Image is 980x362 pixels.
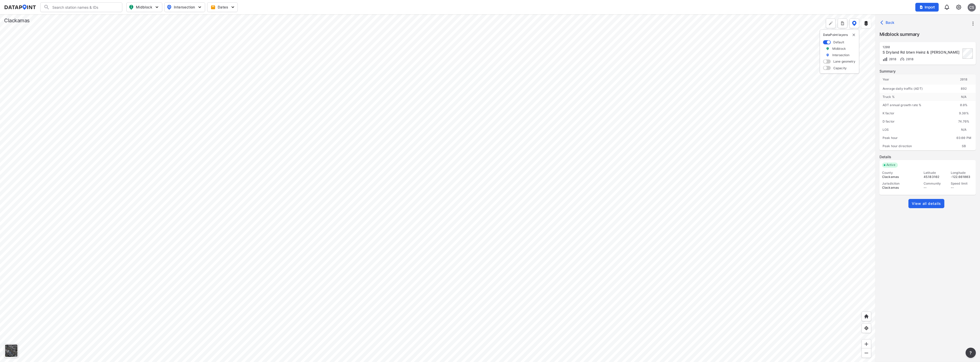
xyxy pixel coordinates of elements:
[952,101,976,109] div: 0.0 %
[861,18,871,28] button: External layers
[924,175,946,179] div: 45.183102
[924,182,946,186] div: Community
[879,85,952,93] div: Average daily traffic (ADT)
[924,171,946,175] div: Latitude
[883,45,961,49] div: 1200
[969,350,973,356] span: ?
[968,3,976,12] div: CS
[164,2,205,12] button: Intersection
[951,171,973,175] div: Longitude
[852,21,857,26] img: data-point-layers.37681fc9.svg
[4,344,18,358] div: Toggle basemap
[879,154,976,159] label: Details
[4,5,36,10] img: dataPointLogo.9353c09d.svg
[952,134,976,142] div: 03:00 PM
[864,350,869,356] img: MAAAAAElFTkSuQmCC
[862,323,871,333] div: View my location
[952,117,976,126] div: 74.70%
[883,50,961,55] div: S Dryland Rd btwn Heinz & Barnards
[884,163,898,168] span: Active
[879,101,952,109] div: ADT annual growth rate %
[826,46,829,51] img: marker_Midblock.5ba75e30.svg
[915,3,939,12] button: Import
[879,69,976,74] label: Summary
[883,57,888,62] img: Volume count
[952,74,976,85] div: 2018
[832,53,850,57] label: Intersection
[828,21,833,26] img: +Dz8AAAAASUVORK5CYII=
[852,33,856,37] img: close-external-leyer.3061a1c7.svg
[211,5,216,10] img: calendar-gold.39a51dde.svg
[154,5,159,10] img: 5YPKRKmlfpI5mqlR8AD95paCi+0kK1fRFDJSaMmawlwaeJcJwk9O2fotCW5ve9gAAAAASUVORK5CYII=
[969,19,977,28] button: more
[129,4,159,10] span: Midblock
[882,182,919,186] div: Jurisdiction
[852,33,856,37] button: delete
[833,59,855,64] label: Lane geometry
[905,57,914,61] span: 2018
[864,341,869,347] img: ZvzfEJKXnyWIrJytrsY285QMwk63cM6Drc+sIAAAAASUVORK5CYII=
[951,175,973,179] div: -122.661003
[952,93,976,101] div: N/A
[864,326,869,331] img: zeq5HYn9AnE9l6UmnFLPAAAAAElFTkSuQmCC
[864,21,869,26] img: layers.ee07997e.svg
[924,186,946,190] div: --
[912,201,941,206] span: View all details
[864,314,869,319] img: +XpAUvaXAN7GudzAAAAAElFTkSuQmCC
[167,4,202,10] span: Intersection
[879,31,976,38] label: Midblock summary
[212,5,234,10] span: Dates
[879,126,952,134] div: LOS
[840,21,845,26] img: xqJnZQTG2JQi0x5lvmkeSNbbgIiQD62bqHG8IfrOzanD0FsRdYrij6fAAAAAElFTkSuQmCC
[128,4,134,10] img: map_pin_mid.602f9df1.svg
[207,2,238,12] button: Dates
[197,5,202,10] img: 5YPKRKmlfpI5mqlR8AD95paCi+0kK1fRFDJSaMmawlwaeJcJwk9O2fotCW5ve9gAAAAASUVORK5CYII=
[879,109,952,117] div: K factor
[862,339,871,349] div: Zoom in
[882,186,919,190] div: Clackamas
[838,18,847,28] button: more
[879,117,952,126] div: D factor
[951,186,973,190] div: --
[900,57,905,62] img: Vehicle speed
[862,311,871,321] div: Home
[952,109,976,117] div: 9.30%
[879,134,952,142] div: Peak hour
[879,74,952,85] div: Year
[952,85,976,93] div: 892
[826,18,836,28] div: Polygon tool
[230,5,235,10] img: 5YPKRKmlfpI5mqlR8AD95paCi+0kK1fRFDJSaMmawlwaeJcJwk9O2fotCW5ve9gAAAAASUVORK5CYII=
[919,5,923,9] img: file_add.62c1e8a2.svg
[832,46,846,51] label: Midblock
[50,3,119,11] input: Search
[862,348,871,358] div: Zoom out
[879,142,952,150] div: Peak hour direction
[966,348,976,358] button: more
[823,33,856,37] p: DataPoint layers
[166,4,172,10] img: map_pin_int.54838e6b.svg
[918,5,936,10] span: Import
[849,18,859,28] button: DataPoint layers
[952,126,976,134] div: N/A
[879,93,952,101] div: Truck %
[956,4,962,10] img: cids17cp3yIFEOpj3V8A9qJSH103uA521RftCD4eeui4ksIb+krbm5XvIjxD52OS6NWLn9gAAAAAElFTkSuQmCC
[952,142,976,150] div: SB
[879,18,897,27] button: Back
[833,40,844,44] label: Default
[882,20,895,25] span: Back
[882,175,919,179] div: Clackamas
[826,53,829,57] img: marker_Intersection.6861001b.svg
[126,2,162,12] button: Midblock
[833,66,847,70] label: Capacity
[915,3,941,11] a: Import
[944,4,950,10] img: 8A77J+mXikMhHQAAAAASUVORK5CYII=
[4,17,30,24] div: Clackamas
[951,182,973,186] div: Speed limit
[888,57,897,61] span: 2018
[882,171,919,175] div: County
